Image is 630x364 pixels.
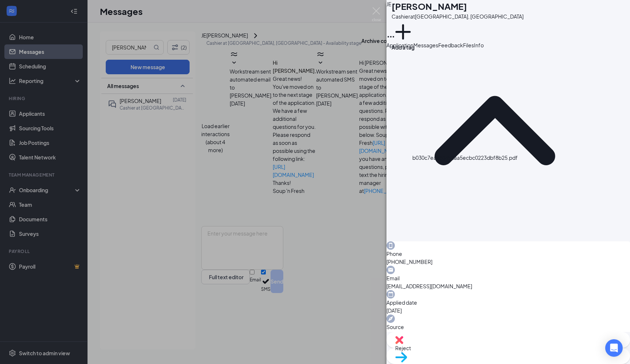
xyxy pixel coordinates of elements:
[474,42,484,48] span: Info
[386,323,630,331] span: Source
[413,42,438,48] span: Messages
[386,306,630,314] span: [DATE]
[603,22,630,238] div: Application
[386,42,413,48] span: Application
[386,250,630,258] span: Phone
[392,20,415,43] svg: Plus
[463,42,474,48] span: Files
[412,154,518,162] div: b030c7eaa60452aa5ecbc0223dbf8b25.pdf
[386,32,395,41] svg: Ellipses
[386,258,630,266] span: [PHONE_NUMBER]
[386,274,630,282] span: Email
[605,339,623,357] div: Open Intercom Messenger
[386,282,630,290] span: [EMAIL_ADDRESS][DOMAIN_NAME]
[386,22,603,238] svg: ChevronUp
[438,42,463,48] span: Feedback
[392,12,524,20] div: Cashier at [GEOGRAPHIC_DATA], [GEOGRAPHIC_DATA]
[392,20,415,51] button: PlusAdd a tag
[386,331,630,339] span: Indeed
[395,344,621,352] span: Reject
[386,298,630,306] span: Applied date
